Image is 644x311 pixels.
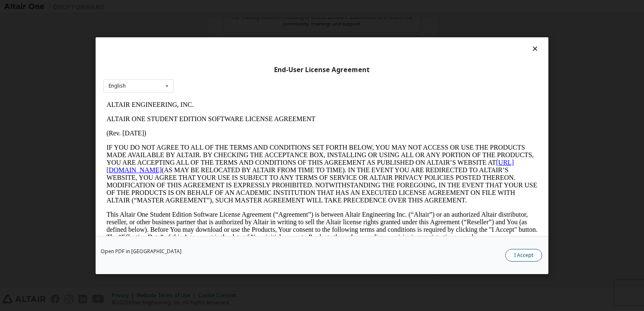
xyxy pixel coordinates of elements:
p: This Altair One Student Edition Software License Agreement (“Agreement”) is between Altair Engine... [3,113,434,143]
p: (Rev. [DATE]) [3,32,434,39]
p: ALTAIR ENGINEERING, INC. [3,3,434,11]
p: IF YOU DO NOT AGREE TO ALL OF THE TERMS AND CONDITIONS SET FORTH BELOW, YOU MAY NOT ACCESS OR USE... [3,46,434,106]
p: ALTAIR ONE STUDENT EDITION SOFTWARE LICENSE AGREEMENT [3,18,434,25]
a: [URL][DOMAIN_NAME] [3,61,411,76]
button: I Accept [505,249,542,261]
div: End-User License Agreement [103,65,541,74]
a: Open PDF in [GEOGRAPHIC_DATA] [101,249,182,254]
div: English [109,83,126,88]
